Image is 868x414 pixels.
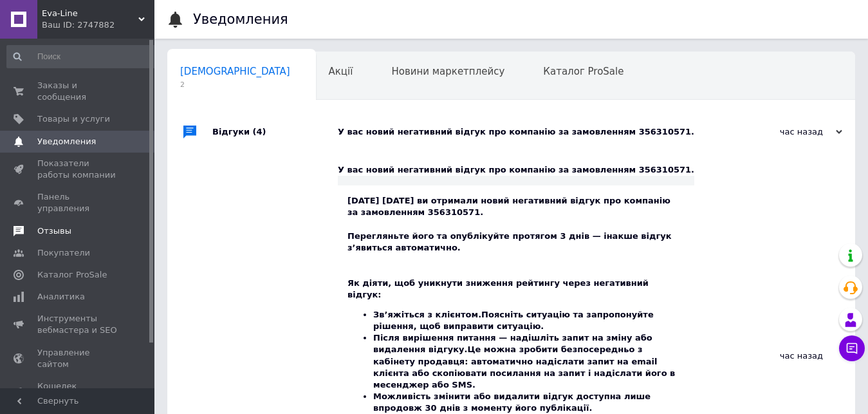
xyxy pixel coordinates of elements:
span: Товары и услуги [37,113,110,125]
li: Це можна зробити безпосередньо з кабінету продавця: автоматично надіслати запит на email клієнта ... [373,332,685,391]
span: Аналитика [37,291,85,303]
span: Акції [329,66,353,77]
b: Після вирішення питання — надішліть запит на зміну або видалення відгуку. [373,333,652,354]
span: Кошелек компании [37,381,119,404]
span: Показатели работы компании [37,158,119,181]
li: Поясніть ситуацію та запропонуйте рішення, щоб виправити ситуацію. [373,309,685,332]
span: Eva-Line [42,8,138,19]
span: (4) [253,127,266,136]
span: 2 [180,80,290,89]
div: У вас новий негативний відгук про компанію за замовленням 356310571. [338,164,694,176]
span: Покупатели [37,247,90,259]
input: Поиск [6,45,159,68]
span: Каталог ProSale [37,269,107,281]
h1: Уведомления [193,12,288,27]
div: У вас новий негативний відгук про компанію за замовленням 356310571. [338,126,714,138]
span: Новини маркетплейсу [391,66,504,77]
div: Ваш ID: 2747882 [42,19,154,31]
div: Відгуки [212,113,338,151]
span: [DEMOGRAPHIC_DATA] [180,66,290,77]
b: Перегляньте його та опублікуйте протягом 3 днів — інакше відгук з’явиться автоматично. [347,231,672,252]
span: Панель управления [37,191,119,214]
span: Уведомления [37,136,96,147]
span: Управление сайтом [37,347,119,370]
div: час назад [714,126,842,138]
span: Каталог ProSale [543,66,623,77]
span: Заказы и сообщения [37,80,119,103]
button: Чат с покупателем [839,335,865,361]
span: Отзывы [37,225,71,237]
b: Зв’яжіться з клієнтом. [373,310,481,319]
li: Можливість змінити або видалити відгук доступна лише впродовж 30 днів з моменту його публікації. [373,391,685,414]
span: Инструменты вебмастера и SEO [37,313,119,336]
